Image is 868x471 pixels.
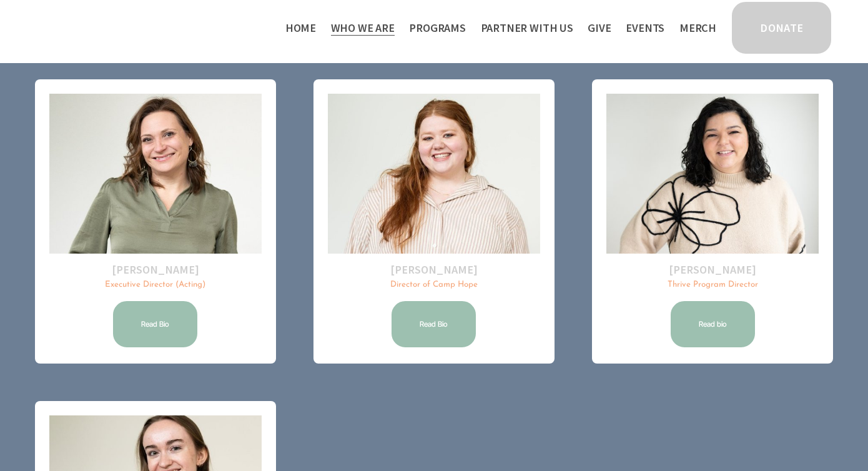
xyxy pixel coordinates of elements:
[328,279,540,291] p: Director of Camp Hope
[588,17,611,38] a: Give
[606,279,819,291] p: Thrive Program Director
[679,17,716,38] a: Merch
[481,17,573,38] a: folder dropdown
[328,262,540,277] h2: [PERSON_NAME]
[331,19,395,37] span: Who We Are
[481,19,573,37] span: Partner With Us
[331,17,395,38] a: folder dropdown
[606,262,819,277] h2: [PERSON_NAME]
[409,19,466,37] span: Programs
[626,17,664,38] a: Events
[390,299,478,349] a: Read Bio
[669,299,757,349] a: Read bio
[49,262,262,277] h2: [PERSON_NAME]
[285,17,316,38] a: Home
[49,279,262,291] p: Executive Director (Acting)
[409,17,466,38] a: folder dropdown
[111,299,199,349] a: Read Bio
